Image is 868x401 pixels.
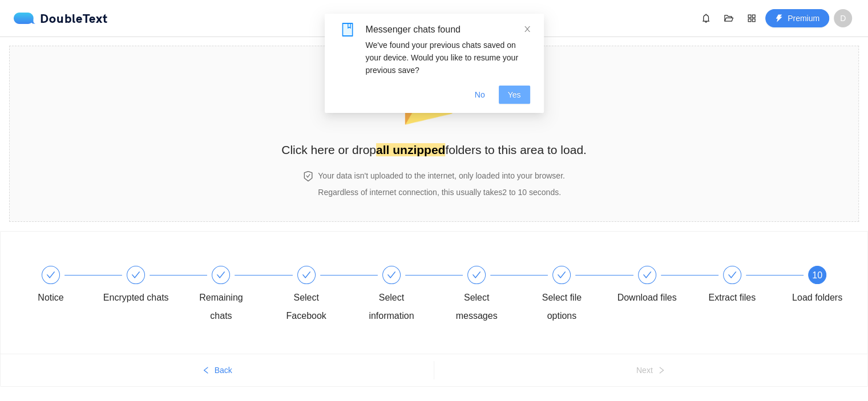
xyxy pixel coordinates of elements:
[1,361,434,379] button: leftBack
[708,289,756,307] div: Extract files
[528,289,595,325] div: Select file options
[216,270,225,280] span: check
[499,86,530,104] button: Yes
[443,266,528,325] div: Select messages
[508,88,521,101] span: Yes
[466,86,494,104] button: No
[728,270,737,280] span: check
[14,13,108,24] div: DoubleText
[358,266,443,325] div: Select information
[475,88,485,101] span: No
[366,23,530,37] div: Messenger chats found
[697,14,714,23] span: bell
[103,289,169,307] div: Encrypted chats
[18,266,103,307] div: Notice
[358,289,425,325] div: Select information
[840,9,846,27] span: D
[614,266,699,307] div: Download files
[528,266,613,325] div: Select file options
[188,289,254,325] div: Remaining chats
[742,9,761,27] button: appstore
[131,270,140,280] span: check
[788,12,819,25] span: Premium
[523,25,531,33] span: close
[215,364,232,376] span: Back
[38,289,63,307] div: Notice
[617,289,677,307] div: Download files
[202,366,210,375] span: left
[281,140,587,159] h2: Click here or drop folders to this area to load.
[697,9,715,27] button: bell
[302,270,311,280] span: check
[812,270,822,280] span: 10
[784,266,850,307] div: 10Load folders
[103,266,188,307] div: Encrypted chats
[376,143,445,156] strong: all unzipped
[273,289,340,325] div: Select Facebook
[743,14,760,23] span: appstore
[720,14,737,23] span: folder-open
[699,266,784,307] div: Extract files
[720,9,738,27] button: folder-open
[434,361,868,379] button: Nextright
[443,289,510,325] div: Select messages
[318,169,565,182] h4: Your data isn't uploaded to the internet, only loaded into your browser.
[14,13,40,24] img: logo
[792,289,842,307] div: Load folders
[387,270,396,280] span: check
[303,171,313,181] span: safety-certificate
[643,270,652,280] span: check
[775,14,783,23] span: thunderbolt
[46,270,55,280] span: check
[557,270,566,280] span: check
[765,9,829,27] button: thunderboltPremium
[188,266,273,325] div: Remaining chats
[273,266,358,325] div: Select Facebook
[366,39,530,76] div: We've found your previous chats saved on your device. Would you like to resume your previous save?
[14,13,108,24] a: logoDoubleText
[318,188,561,197] span: Regardless of internet connection, this usually takes 2 to 10 seconds .
[341,23,354,37] span: book
[472,270,481,280] span: check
